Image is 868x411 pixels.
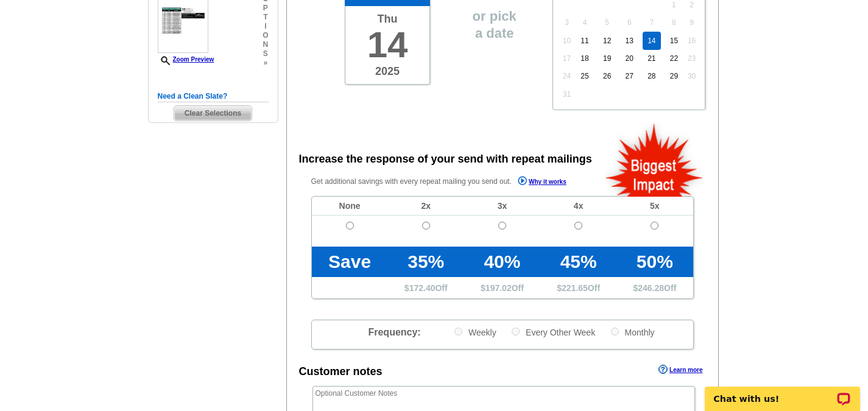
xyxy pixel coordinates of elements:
[576,67,593,85] a: 25
[576,49,593,68] a: 18
[388,197,464,216] td: 2x
[562,283,588,293] span: 221.65
[263,40,268,49] span: n
[563,72,571,80] span: 24
[621,49,638,68] a: 20
[643,49,660,68] a: 21
[688,72,696,80] span: 30
[598,32,616,50] a: 12
[345,26,429,65] span: 14
[345,6,429,26] span: Thu
[453,326,496,338] label: Weekly
[263,31,268,40] span: o
[611,328,619,335] input: Monthly
[665,67,683,85] a: 29
[621,32,638,50] a: 13
[565,18,569,27] span: 3
[697,373,868,411] iframe: LiveChat chat widget
[576,32,593,50] a: 11
[605,18,609,27] span: 5
[627,18,632,27] span: 6
[598,49,616,68] a: 19
[563,54,571,63] span: 17
[690,18,694,27] span: 9
[540,247,616,277] td: 45%
[464,2,525,48] span: or pick a date
[263,58,268,68] span: »
[616,247,693,277] td: 50%
[598,67,616,85] a: 26
[158,56,214,63] a: Zoom Preview
[464,247,540,277] td: 40%
[368,327,420,337] span: Frequency:
[638,283,664,293] span: 246.28
[563,37,571,45] span: 10
[610,326,655,338] label: Monthly
[299,151,592,167] div: Increase the response of your send with repeat mailings
[518,176,566,189] a: Why it works
[263,49,268,58] span: s
[464,277,540,298] td: $ Off
[312,247,388,277] td: Save
[345,65,429,84] span: 2025
[299,364,383,380] div: Customer notes
[263,22,268,31] span: i
[650,18,654,27] span: 7
[665,32,683,50] a: 15
[388,277,464,298] td: $ Off
[263,13,268,22] span: t
[690,1,694,9] span: 2
[583,18,587,27] span: 4
[540,277,616,298] td: $ Off
[409,283,436,293] span: 172.40
[312,197,388,216] td: None
[616,277,693,298] td: $ Off
[672,18,676,27] span: 8
[311,175,593,189] p: Get additional savings with every repeat mailing you send out.
[616,197,693,216] td: 5x
[512,328,520,335] input: Every Other Week
[540,197,616,216] td: 4x
[485,283,512,293] span: 197.02
[510,326,595,338] label: Every Other Week
[688,37,696,45] span: 16
[263,4,268,13] span: p
[158,91,269,102] h5: Need a Clean Slate?
[688,54,696,63] span: 23
[643,67,660,85] a: 28
[672,1,676,9] span: 1
[621,67,638,85] a: 27
[665,49,683,68] a: 22
[464,197,540,216] td: 3x
[563,90,571,99] span: 31
[454,328,462,335] input: Weekly
[174,106,252,121] span: Clear Selections
[658,365,702,374] a: Learn more
[388,247,464,277] td: 35%
[643,32,660,50] a: 14
[604,122,705,197] img: biggestImpact.png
